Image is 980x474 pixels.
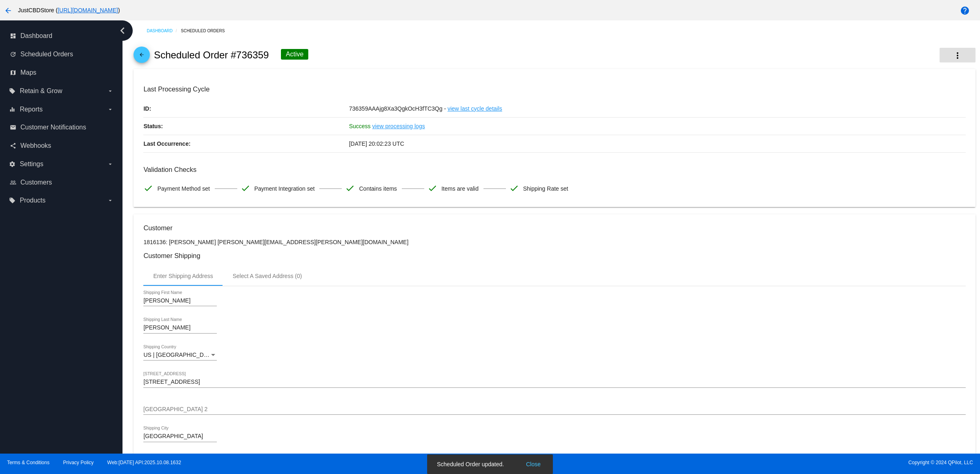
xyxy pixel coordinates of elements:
p: Last Occurrence: [143,135,349,152]
i: arrow_drop_down [107,88,114,94]
span: Retain & Grow [20,87,62,95]
simple-snack-bar: Scheduled Order updated. [437,460,543,468]
input: Shipping Last Name [143,325,217,331]
i: dashboard [10,33,16,39]
mat-icon: check [509,183,519,193]
p: Status: [143,118,349,135]
mat-icon: check [241,183,250,193]
div: Select A Saved Address (0) [233,273,302,279]
i: map [10,69,16,76]
span: Reports [20,106,42,113]
a: Scheduled Orders [181,24,232,37]
i: local_offer [9,197,16,204]
mat-select: Shipping Country [143,352,217,358]
a: dashboard Dashboard [10,29,114,42]
span: Webhooks [20,142,51,149]
button: Close [523,460,543,468]
h3: Last Processing Cycle [143,85,965,93]
a: email Customer Notifications [10,121,114,134]
i: equalizer [9,106,16,113]
h3: Validation Checks [143,166,965,174]
mat-icon: check [143,183,153,193]
a: view processing logs [372,118,425,135]
mat-icon: more_vert [953,51,962,60]
i: people_outline [10,179,16,186]
a: Dashboard [147,24,181,37]
span: Dashboard [20,32,52,40]
span: Customer Notifications [20,124,86,131]
mat-icon: help [960,6,970,16]
a: view last cycle details [448,100,502,117]
mat-icon: check [428,183,437,193]
span: Items are valid [441,180,479,197]
a: share Webhooks [10,139,114,152]
span: Settings [20,160,43,168]
i: chevron_left [116,24,129,37]
span: Maps [20,69,36,76]
mat-icon: arrow_back [3,6,13,16]
a: Web:[DATE] API:2025.10.08.1632 [107,460,181,465]
h3: Customer Shipping [143,252,965,260]
i: arrow_drop_down [107,197,114,204]
input: Shipping Street 2 [143,406,965,413]
div: Active [281,49,309,60]
h3: Customer [143,224,965,232]
input: Shipping First Name [143,298,217,304]
span: Payment Integration set [254,180,315,197]
i: local_offer [9,88,16,94]
p: ID: [143,100,349,117]
a: Terms & Conditions [7,460,49,465]
i: settings [9,161,16,167]
span: Payment Method set [157,180,209,197]
span: Customers [20,179,52,186]
mat-icon: arrow_back [137,52,147,62]
input: Shipping Street 1 [143,379,965,385]
span: Contains items [359,180,397,197]
div: Enter Shipping Address [153,273,213,279]
i: update [10,51,16,58]
a: [URL][DOMAIN_NAME] [58,7,118,13]
h2: Scheduled Order #736359 [154,49,269,61]
span: 736359AAAjg8Xa3QgkOcH3fTC3Qg - [349,105,446,112]
span: US | [GEOGRAPHIC_DATA] [143,352,216,358]
span: Products [20,197,45,204]
mat-icon: check [345,183,355,193]
a: Privacy Policy [63,460,94,465]
span: [DATE] 20:02:23 UTC [349,140,404,147]
p: 1816136: [PERSON_NAME] [PERSON_NAME][EMAIL_ADDRESS][PERSON_NAME][DOMAIN_NAME] [143,239,965,245]
input: Shipping City [143,433,217,440]
a: map Maps [10,66,114,79]
span: Scheduled Orders [20,51,73,58]
a: people_outline Customers [10,176,114,189]
i: email [10,124,16,131]
i: share [10,142,16,149]
span: JustCBDStore ( ) [18,7,120,13]
a: update Scheduled Orders [10,48,114,61]
i: arrow_drop_down [107,161,114,167]
span: Success [349,123,371,129]
span: Shipping Rate set [523,180,568,197]
span: Copyright © 2024 QPilot, LLC [497,460,973,465]
i: arrow_drop_down [107,106,114,113]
